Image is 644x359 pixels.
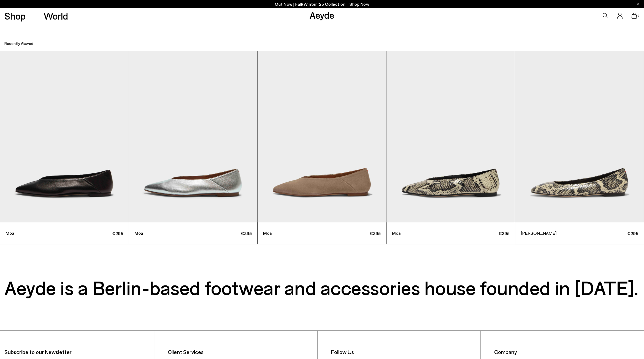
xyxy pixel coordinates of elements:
a: Moa €295 [258,51,386,244]
a: Aeyde [310,9,334,21]
a: Moa €295 [386,51,515,244]
div: 3 / 5 [258,51,386,244]
span: Moa [134,230,193,236]
li: Follow Us [331,349,476,355]
div: 5 / 5 [515,51,644,244]
a: Shop [4,11,26,21]
p: Subscribe to our Newsletter [4,349,150,355]
img: Moa Pointed-Toe Flats [129,51,258,222]
a: [PERSON_NAME] €295 [515,51,644,244]
span: €295 [64,230,123,237]
span: €295 [580,230,638,237]
span: €295 [451,230,509,237]
span: €295 [322,230,380,237]
span: Navigate to /collections/new-in [350,2,369,7]
span: €295 [193,230,252,237]
p: Out Now | Fall/Winter ‘25 Collection [275,1,369,8]
span: Moa [6,230,64,236]
li: Company [494,349,640,355]
span: Moa [263,230,322,236]
span: 0 [637,14,640,17]
div: 2 / 5 [129,51,258,244]
span: [PERSON_NAME] [521,230,579,236]
div: 4 / 5 [386,51,515,244]
a: 0 [631,13,637,19]
span: Moa [392,230,451,236]
img: Moa Suede Pointed-Toe Flats [258,51,386,222]
h3: Aeyde is a Berlin-based footwear and accessories house founded in [DATE]. [4,280,640,295]
img: Ellie Almond-Toe Flats [515,51,644,222]
h2: Recently Viewed [4,41,33,46]
a: Moa €295 [129,51,258,244]
a: World [44,11,68,21]
li: Client Services [168,349,313,355]
img: Moa Pointed-Toe Flats [386,51,515,222]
